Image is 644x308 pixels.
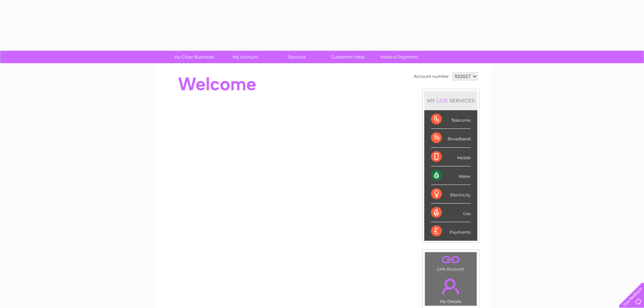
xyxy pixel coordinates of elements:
[435,97,449,104] div: LIVE
[431,222,471,240] div: Payments
[166,51,222,63] a: My Clear Business
[427,275,475,298] a: .
[424,91,477,110] div: MY SERVICES
[269,51,325,63] a: Services
[320,51,376,63] a: Customer Help
[431,110,471,129] div: Telecoms
[431,166,471,185] div: Water
[425,273,477,306] td: My Details
[431,185,471,204] div: Electricity
[217,51,273,63] a: My Account
[427,254,475,266] a: .
[431,148,471,166] div: Mobile
[372,51,427,63] a: Make A Payment
[425,252,477,273] td: Link Account
[431,129,471,147] div: Broadband
[412,71,451,82] td: Account number
[431,204,471,222] div: Gas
